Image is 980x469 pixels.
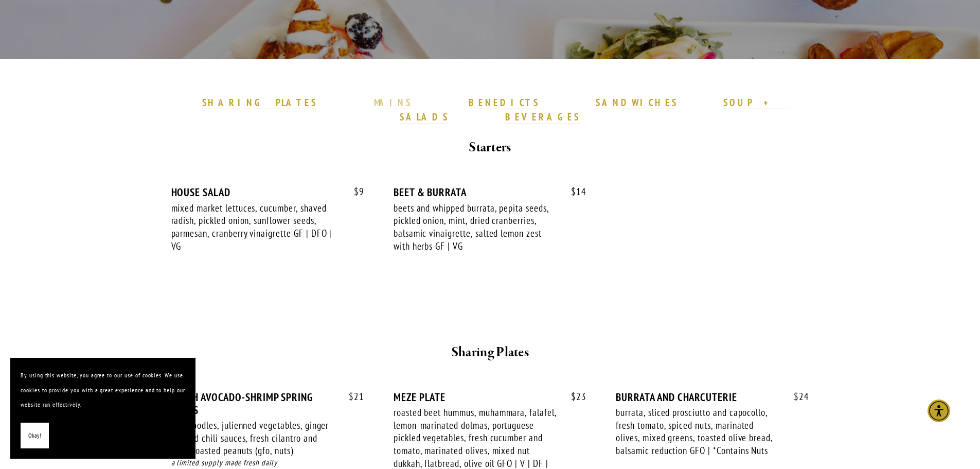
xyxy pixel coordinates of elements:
[394,391,586,404] div: MEZE PLATE
[928,399,950,422] div: Accessibility Menu
[171,202,335,253] div: mixed market lettuces, cucumber, shaved radish, pickled onion, sunflower seeds, parmesan, cranber...
[338,391,364,403] span: 21
[794,390,799,403] span: $
[571,185,576,198] span: $
[374,96,413,109] strong: MAINS
[171,186,364,199] div: HOUSE SALAD
[394,202,557,253] div: beets and whipped burrata, pepita seeds, pickled onion, mint, dried cranberries, balsamic vinaigr...
[505,111,580,124] a: BEVERAGES
[561,391,586,403] span: 23
[354,185,359,198] span: $
[374,96,413,110] a: MAINS
[616,391,809,404] div: BURRATA AND CHARCUTERIE
[21,368,185,412] p: By using this website, you agree to our use of cookies. We use cookies to provide you with a grea...
[571,390,576,403] span: $
[596,96,678,110] a: SANDWICHES
[171,457,364,469] div: a limited supply made fresh daily
[783,391,809,403] span: 24
[10,358,195,459] section: Cookie banner
[171,391,364,416] div: FRESH AVOCADO-SHRIMP SPRING ROLLS
[469,96,540,110] a: BENEDICTS
[561,186,586,198] span: 14
[469,96,540,109] strong: BENEDICTS
[349,390,354,403] span: $
[344,186,364,198] span: 9
[451,343,529,361] strong: Sharing Plates
[21,423,49,449] button: Okay!
[616,406,779,457] div: burrata, sliced prosciutto and capocollo, fresh tomato, spiced nuts, marinated olives, mixed gree...
[394,186,586,199] div: BEET & BURRATA
[505,111,580,123] strong: BEVERAGES
[596,96,678,109] strong: SANDWICHES
[28,428,41,443] span: Okay!
[202,96,317,109] strong: SHARING PLATES
[400,96,789,124] a: SOUP + SALADS
[202,96,317,110] a: SHARING PLATES
[469,138,511,157] strong: Starters
[171,419,335,457] div: rice noodles, julienned vegetables, ginger soy and chili sauces, fresh cilantro and mint, roasted...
